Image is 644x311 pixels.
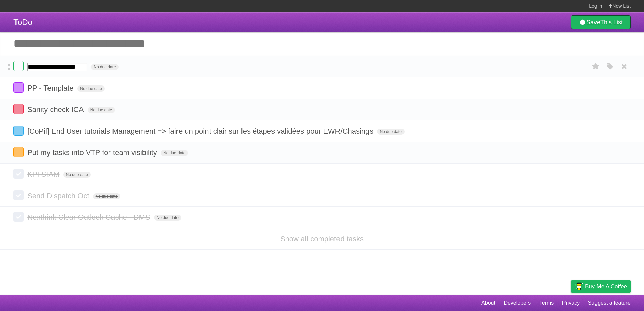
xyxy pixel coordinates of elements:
span: ToDo [13,18,32,27]
label: Done [13,82,24,93]
label: Done [13,169,24,179]
span: No due date [63,172,91,178]
img: Buy me a coffee [574,281,583,292]
span: No due date [93,193,120,199]
span: KPI SIAM [27,170,61,178]
span: Sanity check ICA [27,105,86,114]
span: Send Dispatch Oct [27,192,91,200]
label: Done [13,61,24,71]
label: Done [13,104,24,114]
a: About [481,297,495,309]
span: Buy me a coffee [585,281,627,292]
a: SaveThis List [571,15,631,29]
span: No due date [377,129,404,135]
label: Done [13,126,24,136]
a: Buy me a coffee [571,280,631,293]
label: Done [13,212,24,222]
span: PP - Template [27,84,75,92]
span: No due date [91,64,118,70]
span: No due date [77,85,105,92]
b: This List [600,19,623,26]
span: No due date [154,215,181,221]
a: Developers [504,297,531,309]
span: [CoPil] End User tutorials Management => faire un point clair sur les étapes validées pour EWR/Ch... [27,127,375,135]
label: Done [13,190,24,200]
label: Star task [589,61,602,72]
a: Privacy [562,297,580,309]
label: Done [13,147,24,157]
span: Nexthink Clear Outlook Cache - DMS [27,213,152,221]
span: Put my tasks into VTP for team visibility [27,148,159,157]
a: Suggest a feature [588,297,631,309]
a: Show all completed tasks [280,235,364,243]
a: Terms [539,297,554,309]
span: No due date [88,107,115,113]
span: No due date [161,150,188,156]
